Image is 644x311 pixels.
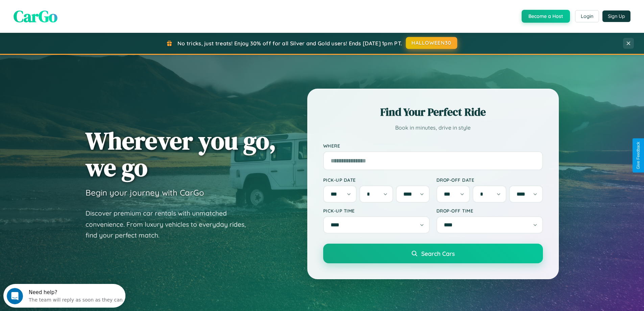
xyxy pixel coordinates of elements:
[575,10,599,22] button: Login
[7,288,23,304] iframe: Intercom live chat
[25,11,119,18] div: The team will reply as soon as they can
[86,208,255,241] p: Discover premium car rentals with unmatched convenience. From luxury vehicles to everyday rides, ...
[3,284,125,308] iframe: Intercom live chat discovery launcher
[25,6,119,11] div: Need help?
[86,187,204,198] h3: Begin your journey with CarGo
[86,127,276,181] h1: Wherever you go, we go
[323,177,430,183] label: Pick-up Date
[436,177,543,183] label: Drop-off Date
[602,10,630,22] button: Sign Up
[323,105,543,119] h2: Find Your Perfect Ride
[436,208,543,214] label: Drop-off Time
[3,3,126,21] div: Open Intercom Messenger
[323,123,543,133] p: Book in minutes, drive in style
[323,143,543,149] label: Where
[406,37,457,49] button: HALLOWEEN30
[14,5,57,27] span: CarGo
[323,208,430,214] label: Pick-up Time
[177,40,402,47] span: No tricks, just treats! Enjoy 30% off for all Silver and Gold users! Ends [DATE] 1pm PT.
[636,142,641,169] div: Give Feedback
[522,10,570,23] button: Become a Host
[323,244,543,263] button: Search Cars
[421,250,455,257] span: Search Cars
